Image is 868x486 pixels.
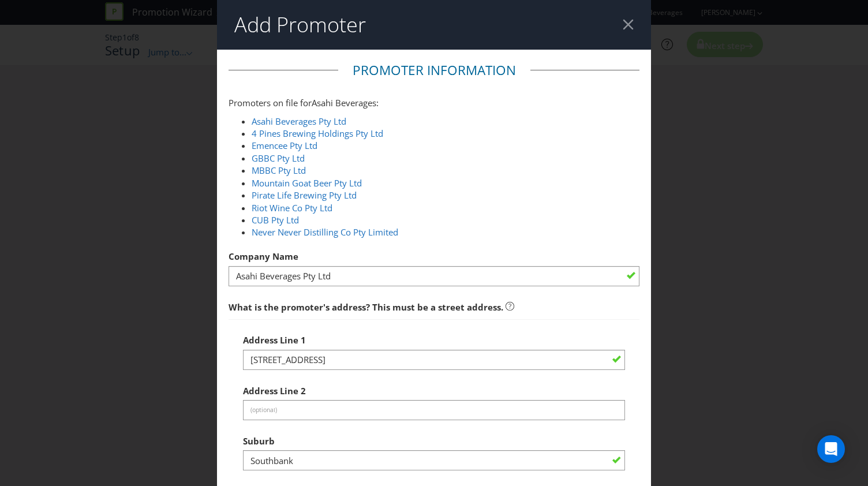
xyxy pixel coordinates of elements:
a: 4 Pines Brewing Holdings Pty Ltd [252,128,383,139]
a: Emencee Pty Ltd [252,140,317,151]
span: Address Line 2 [243,385,306,397]
legend: Promoter Information [338,61,530,80]
a: Mountain Goat Beer Pty Ltd [252,177,362,189]
input: e.g. Melbourne [243,450,625,470]
h2: Add Promoter [234,13,366,36]
a: MBBC Pty Ltd [252,165,306,176]
a: Riot Wine Co Pty Ltd [252,202,332,214]
span: What is the promoter's address? This must be a street address. [229,301,503,313]
a: Pirate Life Brewing Pty Ltd [252,189,357,201]
input: e.g. Company Name [229,266,639,286]
a: Asahi Beverages Pty Ltd [252,115,346,127]
span: Address Line 1 [243,334,306,346]
a: Never Never Distilling Co Pty Limited [252,226,398,238]
span: Company Name [229,251,298,262]
span: Asahi Beverages [312,97,376,109]
a: CUB Pty Ltd [252,214,299,226]
span: Promoters on file for [229,97,312,109]
div: Open Intercom Messenger [817,435,845,463]
span: : [376,97,379,109]
span: Suburb [243,435,275,447]
a: GBBC Pty Ltd [252,152,305,164]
